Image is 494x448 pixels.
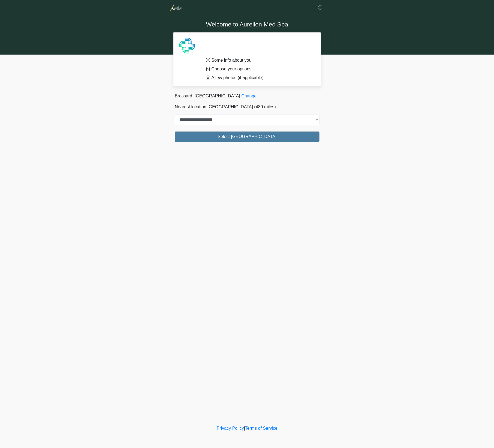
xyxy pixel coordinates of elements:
[217,426,244,431] a: Privacy Policy
[244,426,245,431] a: |
[245,426,277,431] a: Terms of Service
[241,94,257,98] a: Change
[206,66,311,72] li: Choose your options
[207,104,253,109] span: [GEOGRAPHIC_DATA]
[175,104,319,110] p: Nearest location:
[169,4,183,11] img: Aurelion Med Spa Logo
[175,94,240,98] span: Brossard, [GEOGRAPHIC_DATA]
[179,37,195,54] img: Agent Avatar
[171,20,323,30] h1: Welcome to Aurelion Med Spa
[206,57,311,64] li: Some info about you
[206,74,311,81] li: A few photos (if applicable)
[254,104,276,109] span: (489 miles)
[175,132,319,142] button: Select [GEOGRAPHIC_DATA]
